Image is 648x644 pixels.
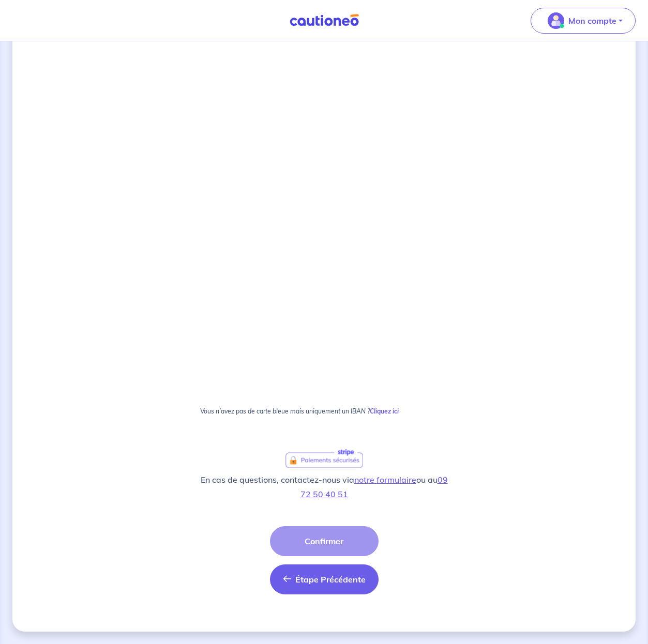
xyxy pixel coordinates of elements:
[568,14,616,27] p: Mon compte
[295,574,366,585] span: Étape Précédente
[354,474,416,485] a: notre formulaire
[200,408,448,423] p: Vous n’avez pas de carte bleue mais uniquement un IBAN ?
[200,472,448,501] p: En cas de questions, contactez-nous via ou au
[548,12,564,29] img: illu_account_valid_menu.svg
[285,14,363,27] img: Cautioneo
[370,407,399,415] strong: Cliquez ici
[285,448,364,468] a: logo-stripe
[270,564,379,594] button: Étape Précédente
[531,8,636,34] button: illu_account_valid_menu.svgMon compte
[285,449,363,468] img: logo-stripe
